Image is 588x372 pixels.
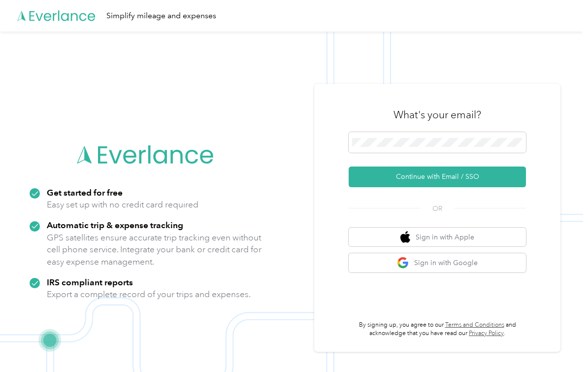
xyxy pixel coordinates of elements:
strong: Get started for free [47,187,123,198]
p: Export a complete record of your trips and expenses. [47,288,251,301]
button: apple logoSign in with Apple [349,228,526,247]
strong: Automatic trip & expense tracking [47,220,183,230]
button: google logoSign in with Google [349,253,526,272]
span: OR [420,203,455,214]
p: GPS satellites ensure accurate trip tracking even without cell phone service. Integrate your bank... [47,232,262,268]
h3: What's your email? [393,108,481,122]
strong: IRS compliant reports [47,277,133,287]
div: Simplify mileage and expenses [106,10,216,22]
button: Continue with Email / SSO [349,167,526,187]
img: apple logo [400,231,410,243]
p: By signing up, you agree to our and acknowledge that you have read our . [349,321,526,338]
a: Privacy Policy [469,330,504,337]
img: google logo [397,257,409,269]
a: Terms and Conditions [445,321,504,329]
p: Easy set up with no credit card required [47,199,198,211]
